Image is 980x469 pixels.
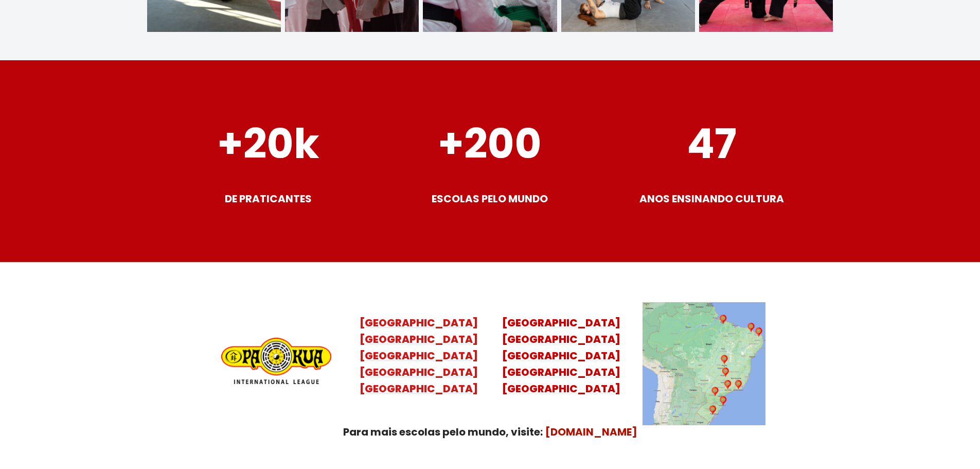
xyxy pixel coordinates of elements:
[545,425,637,439] a: [DOMAIN_NAME]
[343,425,543,439] strong: Para mais escolas pelo mundo, visite:
[217,115,319,172] strong: +20k
[438,115,542,172] strong: +200
[432,192,548,206] strong: ESCOLAS PELO MUNDO
[360,316,478,330] mark: [GEOGRAPHIC_DATA]
[360,332,478,396] mark: [GEOGRAPHIC_DATA] [GEOGRAPHIC_DATA] [GEOGRAPHIC_DATA] [GEOGRAPHIC_DATA]
[502,316,620,396] a: [GEOGRAPHIC_DATA][GEOGRAPHIC_DATA][GEOGRAPHIC_DATA][GEOGRAPHIC_DATA][GEOGRAPHIC_DATA]
[225,192,312,206] strong: DE PRATICANTES
[502,349,620,396] mark: [GEOGRAPHIC_DATA] [GEOGRAPHIC_DATA] [GEOGRAPHIC_DATA]
[639,192,784,206] strong: ANOS ENSINANDO CULTURA
[502,316,620,346] mark: [GEOGRAPHIC_DATA] [GEOGRAPHIC_DATA]
[360,316,478,396] a: [GEOGRAPHIC_DATA][GEOGRAPHIC_DATA][GEOGRAPHIC_DATA][GEOGRAPHIC_DATA][GEOGRAPHIC_DATA]
[687,115,737,172] strong: 47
